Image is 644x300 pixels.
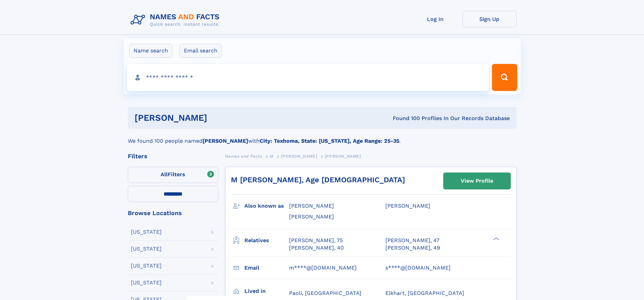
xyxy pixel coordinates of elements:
span: [PERSON_NAME] [289,203,334,209]
span: Paoli, [GEOGRAPHIC_DATA] [289,290,361,296]
a: [PERSON_NAME], 49 [385,244,440,252]
a: [PERSON_NAME] [281,152,317,160]
a: [PERSON_NAME], 40 [289,244,344,252]
div: [US_STATE] [131,263,162,269]
h3: Also known as [244,200,289,212]
a: Log In [408,11,462,27]
div: ❯ [492,236,500,241]
input: search input [127,64,489,91]
span: [PERSON_NAME] [289,213,334,220]
b: [PERSON_NAME] [202,138,248,144]
img: Logo Names and Facts [128,11,225,29]
a: M [PERSON_NAME], Age [DEMOGRAPHIC_DATA] [231,176,405,184]
span: All [161,171,168,178]
a: [PERSON_NAME], 75 [289,237,343,244]
a: Names and Facts [225,152,262,160]
label: Email search [180,44,222,58]
div: [US_STATE] [131,229,162,235]
label: Filters [128,167,218,183]
button: Search Button [492,64,517,91]
div: Browse Locations [128,210,218,216]
span: M [270,154,273,159]
h1: [PERSON_NAME] [135,114,300,122]
h3: Relatives [244,235,289,246]
div: [US_STATE] [131,246,162,252]
div: We found 100 people named with . [128,129,517,145]
div: Filters [128,153,218,159]
span: [PERSON_NAME] [325,154,361,159]
h3: Email [244,262,289,274]
a: [PERSON_NAME], 47 [385,237,439,244]
span: [PERSON_NAME] [385,203,430,209]
b: City: Texhoma, State: [US_STATE], Age Range: 25-35 [260,138,399,144]
span: Elkhart, [GEOGRAPHIC_DATA] [385,290,464,296]
h3: Lived in [244,285,289,297]
a: Sign Up [462,11,517,27]
span: [PERSON_NAME] [281,154,317,159]
a: M [270,152,273,160]
a: View Profile [444,173,510,189]
div: [US_STATE] [131,280,162,285]
div: View Profile [461,173,493,189]
div: Found 100 Profiles In Our Records Database [300,115,510,122]
label: Name search [129,44,172,58]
